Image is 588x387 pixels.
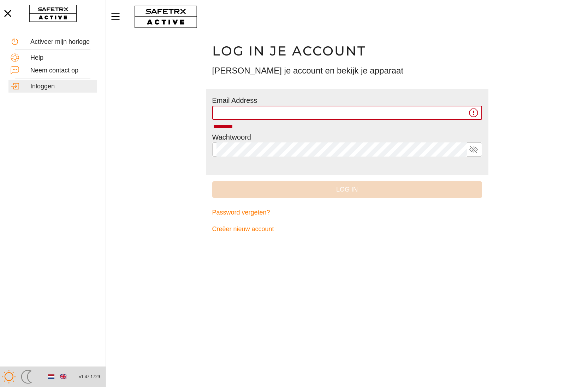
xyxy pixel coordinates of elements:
[218,184,476,195] span: Log in
[48,374,54,380] img: nl.svg
[2,370,16,384] img: ModeLight.svg
[57,371,69,383] button: English
[30,38,95,46] div: Activeer mijn horloge
[45,371,57,383] button: Dutch
[212,96,257,104] label: Email Address
[79,373,100,381] span: v1.47.1729
[75,371,104,383] button: v1.47.1729
[212,133,251,141] label: Wachtwoord
[212,43,482,59] h1: Log in je account
[109,9,127,24] button: Menu
[212,181,482,198] button: Log in
[212,221,482,238] a: Creëer nieuw account
[212,204,482,221] a: Password vergeten?
[30,83,95,90] div: Inloggen
[11,66,19,75] img: ContactUs.svg
[30,67,95,75] div: Neem contact op
[212,224,274,235] span: Creëer nieuw account
[11,53,19,62] img: Help.svg
[60,374,66,380] img: en.svg
[30,54,95,62] div: Help
[212,207,270,218] span: Password vergeten?
[212,65,482,77] h3: [PERSON_NAME] je account en bekijk je apparaat
[19,370,34,384] img: ModeDark.svg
